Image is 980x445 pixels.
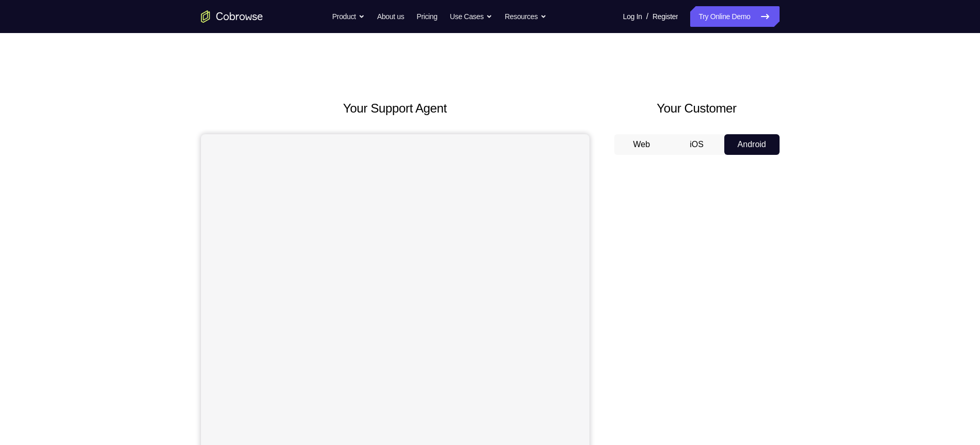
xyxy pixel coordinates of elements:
button: Resources [505,6,547,27]
a: Pricing [416,6,437,27]
h2: Your Support Agent [201,99,589,118]
a: Register [652,6,678,27]
button: Use Cases [450,6,492,27]
button: Web [614,134,670,155]
a: Try Online Demo [690,6,779,27]
button: Android [724,134,780,155]
a: Go to the home page [201,10,263,23]
h2: Your Customer [614,99,780,118]
a: About us [377,6,404,27]
button: Product [332,6,365,27]
a: Log In [623,6,642,27]
span: / [646,10,648,23]
button: iOS [669,134,724,155]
